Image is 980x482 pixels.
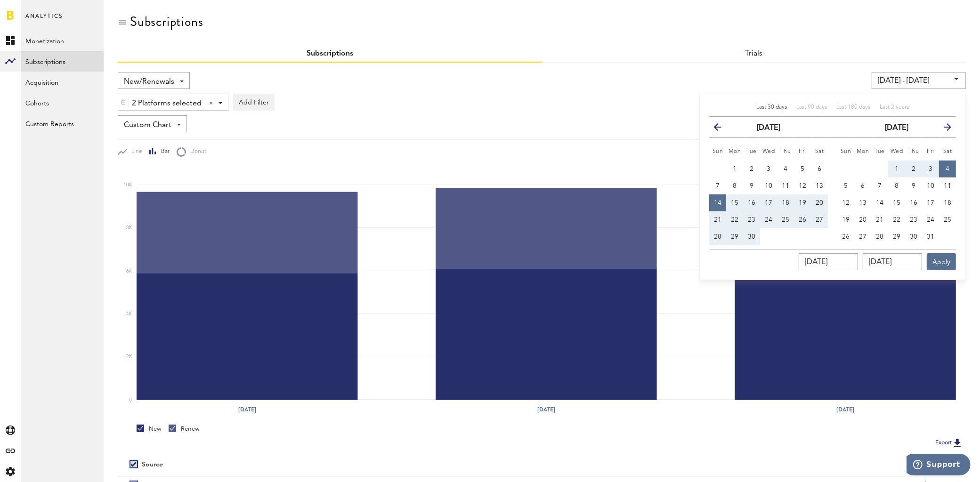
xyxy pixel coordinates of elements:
small: Wednesday [891,149,903,154]
button: 28 [709,228,726,245]
div: Subscriptions [130,14,203,29]
span: 15 [731,200,738,206]
img: trash_awesome_blue.svg [121,99,126,105]
button: 9 [905,177,922,194]
button: 3 [922,161,939,177]
button: 7 [709,177,726,194]
span: 19 [799,200,806,206]
a: Trials [745,50,762,57]
button: 22 [726,211,743,228]
button: 18 [939,194,956,211]
span: Last 180 days [836,104,870,110]
span: Last 2 years [880,104,909,110]
button: 2 [743,161,760,177]
span: 25 [944,217,951,223]
span: 12 [799,183,806,189]
small: Sunday [713,149,723,154]
small: Tuesday [875,149,885,154]
button: Add Filter [233,94,275,111]
span: 31 [927,233,934,240]
a: Subscriptions [21,51,104,72]
span: Donut [186,148,206,156]
button: 16 [905,194,922,211]
button: 26 [837,228,854,245]
span: 4 [946,166,949,172]
span: 10 [765,183,772,189]
span: 4 [784,166,787,172]
button: 2 [905,161,922,177]
button: 5 [794,161,811,177]
span: 8 [895,183,899,189]
span: 30 [910,233,917,240]
input: __/__/____ [799,253,858,270]
button: 14 [709,194,726,211]
button: 21 [709,211,726,228]
button: 16 [743,194,760,211]
button: 21 [871,211,888,228]
strong: [DATE] [885,124,908,132]
button: 26 [794,211,811,228]
button: 25 [939,211,956,228]
button: 11 [777,177,794,194]
span: 18 [944,200,951,206]
input: __/__/____ [863,253,922,270]
span: 27 [859,233,867,240]
button: 23 [905,211,922,228]
text: 0 [129,398,132,402]
button: 24 [760,211,777,228]
span: 25 [782,217,789,223]
span: 2 [912,166,915,172]
img: Export [952,437,963,449]
button: 25 [777,211,794,228]
span: 13 [816,183,823,189]
button: 30 [743,228,760,245]
span: 29 [731,233,738,240]
text: 4K [126,312,132,316]
span: 2 [750,166,753,172]
button: 30 [905,228,922,245]
small: Wednesday [762,149,775,154]
button: 31 [922,228,939,245]
span: 16 [910,200,917,206]
span: 24 [927,217,934,223]
span: 7 [716,183,720,189]
button: 23 [743,211,760,228]
a: Custom Reports [21,113,104,134]
button: Export [932,437,966,449]
span: Custom Chart [124,117,171,133]
span: 11 [944,183,951,189]
text: 2K [126,355,132,360]
span: 1 [895,166,899,172]
button: 6 [854,177,871,194]
span: 19 [842,217,850,223]
button: 12 [794,177,811,194]
small: Saturday [943,149,952,154]
iframe: Opens a widget where you can find more information [907,454,971,477]
span: 16 [748,200,755,206]
small: Monday [857,149,869,154]
button: 4 [939,161,956,177]
button: 4 [777,161,794,177]
button: 27 [854,228,871,245]
div: Source [142,461,163,469]
span: 23 [910,217,917,223]
span: 21 [714,217,721,223]
button: 29 [726,228,743,245]
text: [DATE] [238,405,256,414]
button: 3 [760,161,777,177]
span: 15 [893,200,900,206]
span: 5 [801,166,804,172]
span: New/Renewals [124,74,174,90]
span: 26 [799,217,806,223]
small: Thursday [780,149,791,154]
div: Clear [209,101,213,105]
span: 24 [765,217,772,223]
span: 17 [927,200,934,206]
small: Thursday [908,149,919,154]
span: 22 [731,217,738,223]
small: Sunday [841,149,851,154]
span: Analytics [25,10,63,30]
span: 2 Platforms selected [132,96,202,112]
button: 17 [760,194,777,211]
